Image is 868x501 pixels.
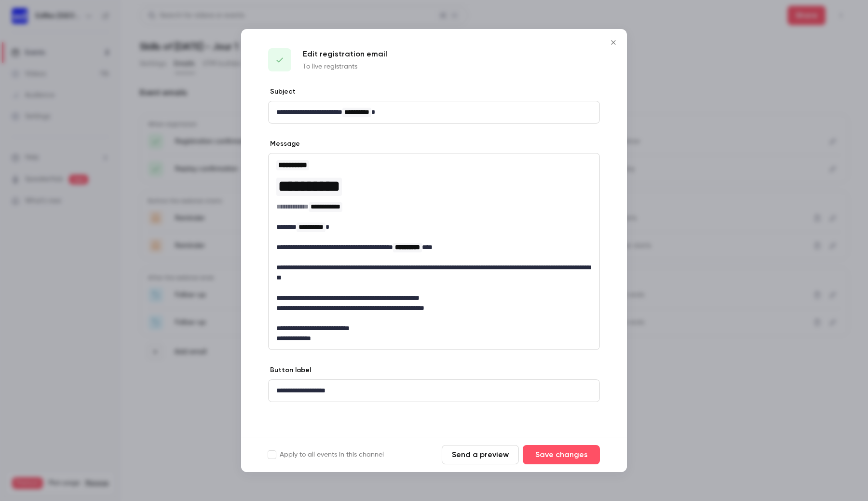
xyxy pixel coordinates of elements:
[268,365,311,375] label: Button label
[303,62,387,71] p: To live registrants
[303,48,387,60] p: Edit registration email
[604,33,623,52] button: Close
[268,87,296,97] label: Subject
[269,380,599,402] div: editor
[268,450,384,459] label: Apply to all events in this channel
[523,445,600,464] button: Save changes
[269,101,599,123] div: editor
[268,139,300,149] label: Message
[442,445,519,464] button: Send a preview
[269,153,599,349] div: editor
